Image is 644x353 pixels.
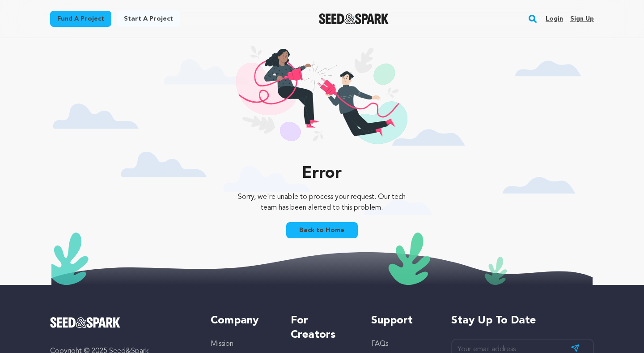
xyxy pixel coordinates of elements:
[50,317,193,328] a: Seed&Spark Homepage
[319,13,389,24] a: Seed&Spark Homepage
[117,11,180,27] a: Start a project
[570,12,594,26] a: Sign up
[451,314,594,328] h5: Stay up to date
[546,12,563,26] a: Login
[211,340,233,348] a: Mission
[50,317,120,328] img: Seed&Spark Logo
[371,340,388,348] a: FAQs
[231,165,412,183] p: Error
[231,192,412,213] p: Sorry, we're unable to process your request. Our tech team has been alerted to this problem.
[50,11,111,27] a: Fund a project
[371,314,433,328] h5: Support
[211,314,273,328] h5: Company
[319,13,389,24] img: Seed&Spark Logo Dark Mode
[291,314,353,342] h5: For Creators
[286,222,358,238] a: Back to Home
[236,45,407,156] img: 404 illustration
